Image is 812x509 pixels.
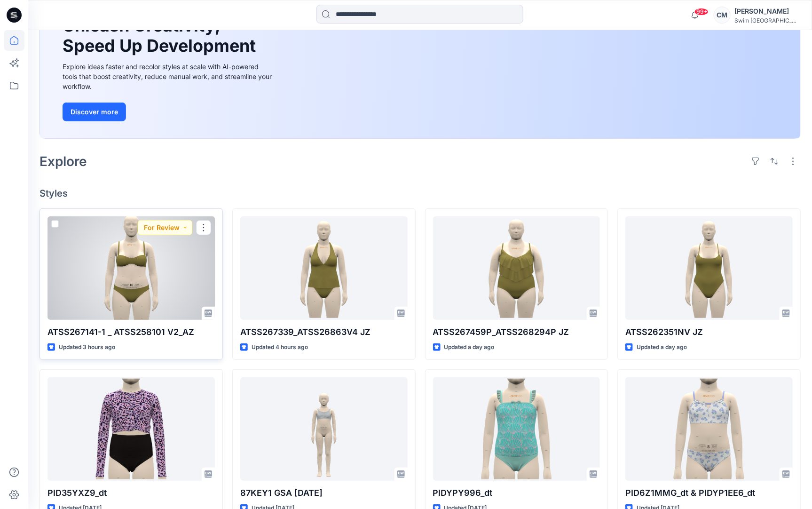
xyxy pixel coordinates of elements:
a: ATSS267141-1 _ ATSS258101 V2_AZ [47,216,215,320]
button: Discover more [63,103,126,121]
h4: Styles [39,188,801,199]
h1: Unleash Creativity, Speed Up Development [63,16,260,56]
p: Updated a day ago [637,342,687,352]
p: Updated 3 hours ago [59,342,115,352]
h2: Explore [39,154,87,169]
a: PID6Z1MMG_dt & PIDYP1EE6_dt [625,377,793,481]
a: ATSS267459P_ATSS268294P JZ [433,216,600,320]
p: 87KEY1 GSA [DATE] [240,486,408,500]
a: 87KEY1 GSA 2025.8.7 [240,377,408,481]
div: Explore ideas faster and recolor styles at scale with AI-powered tools that boost creativity, red... [63,62,274,91]
p: Updated a day ago [444,342,495,352]
div: Swim [GEOGRAPHIC_DATA] [734,17,800,24]
div: CM [714,7,731,24]
p: PID6Z1MMG_dt & PIDYP1EE6_dt [625,486,793,500]
p: ATSS267339_ATSS26863V4 JZ [240,326,408,339]
a: ATSS262351NV JZ [625,216,793,320]
a: Discover more [63,103,274,121]
p: PID35YXZ9_dt [47,486,215,500]
div: [PERSON_NAME] [734,6,800,17]
p: PIDYPY996_dt [433,486,600,500]
span: 99+ [694,8,709,16]
p: ATSS267459P_ATSS268294P JZ [433,326,600,339]
p: ATSS267141-1 _ ATSS258101 V2_AZ [47,326,215,339]
a: PIDYPY996_dt [433,377,600,481]
p: Updated 4 hours ago [252,342,308,352]
a: PID35YXZ9_dt [47,377,215,481]
a: ATSS267339_ATSS26863V4 JZ [240,216,408,320]
p: ATSS262351NV JZ [625,326,793,339]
